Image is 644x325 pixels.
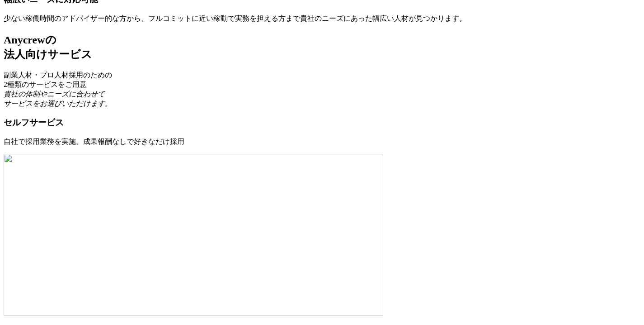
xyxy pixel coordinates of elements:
span: 名 [319,75,325,82]
input: 資料をダウンロード [275,221,362,240]
span: エニィクルーの に同意する [10,190,152,197]
h2: Anycrewの 法人向けサービス [4,33,640,62]
a: プライバシーポリシー [55,190,118,197]
p: 副業人材・プロ人材採用のための 2種類のサービスをご用意 [4,71,640,109]
h3: セルフサービス [4,117,640,129]
p: 自社で採用業務を実施。成果報酬なしで好きなだけ採用 [4,137,640,147]
input: エニィクルーのプライバシーポリシーに同意する* [2,190,8,196]
em: 貴社の体制やニーズに合わせて サービスをお選びいただけます。 [4,90,112,107]
p: 少ない稼働時間のアドバイザー的な方から、フルコミットに近い稼動で実務を担える方まで貴社のニーズにあった幅広い人材が見つかります。 [4,14,640,24]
